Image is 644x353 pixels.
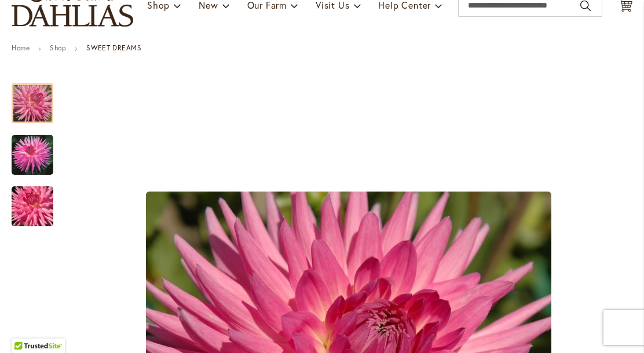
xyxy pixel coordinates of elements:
[9,312,41,344] iframe: Launch Accessibility Center
[86,43,141,52] strong: SWEET DREAMS
[12,72,65,123] div: SWEET DREAMS
[12,43,30,52] a: Home
[12,123,65,175] div: SWEET DREAMS
[12,175,53,226] div: SWEET DREAMS
[12,134,53,176] img: SWEET DREAMS
[50,43,66,52] a: Shop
